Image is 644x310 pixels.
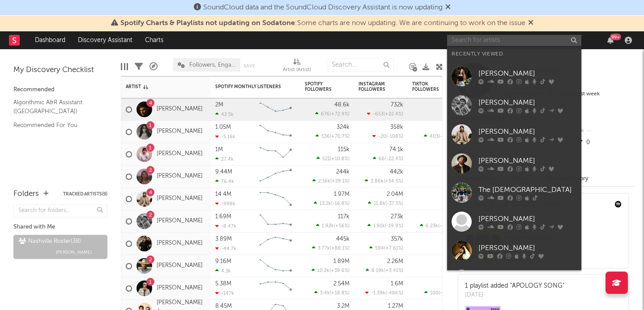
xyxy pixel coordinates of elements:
div: Edit Columns [121,54,128,80]
div: Instagram Followers [358,81,390,92]
svg: Chart title [256,166,296,188]
div: 5.38M [215,281,231,287]
div: 0 [576,137,635,149]
div: Artist [126,84,193,89]
div: 14.4M [215,191,231,197]
div: ( ) [424,133,457,139]
div: 3.89M [215,236,232,242]
div: 27.4k [215,156,234,162]
div: ( ) [315,111,350,117]
div: 0 [412,143,457,165]
a: Nashville Roster(38)[PERSON_NAME] [13,235,107,259]
div: 0 [412,166,457,187]
div: ( ) [372,133,403,139]
button: 99+ [607,37,614,44]
div: 273k [391,214,403,220]
div: -998k [215,201,235,207]
button: Save [243,64,255,68]
div: ( ) [367,111,403,117]
a: "APOLOGY SONG" [510,283,564,289]
span: +22.4 % [385,112,402,117]
div: [PERSON_NAME] [478,155,577,166]
span: 8.19k [371,268,384,273]
span: +10.8 % [331,157,348,161]
div: -5.16k [215,134,235,140]
svg: Chart title [256,210,296,233]
div: Recently Viewed [452,49,577,59]
div: ( ) [366,268,403,273]
div: [DATE] [465,291,564,300]
a: [PERSON_NAME] [157,217,203,225]
span: +18.8 % [331,291,348,296]
div: 732k [391,102,403,108]
span: +72.9 % [331,112,348,117]
a: [PERSON_NAME] [447,91,581,120]
span: 594 [375,246,384,251]
span: -108 % [388,134,402,139]
button: Tracked Artists(9) [63,192,107,196]
span: +39.6 % [331,268,348,273]
a: The [DEMOGRAPHIC_DATA] [447,178,581,207]
a: [PERSON_NAME] [157,285,203,292]
div: My Discovery Checklist [13,65,107,76]
span: +70.7 % [331,134,348,139]
div: [PERSON_NAME] [478,97,577,108]
div: ( ) [367,223,403,229]
span: Dismiss [528,20,533,27]
div: 1.97M [334,191,350,197]
div: 117k [338,214,350,220]
span: 10.2k [317,268,329,273]
span: 11.8k [374,201,385,206]
svg: Chart title [256,98,296,121]
div: 0 [412,255,457,277]
div: Nashville Roster ( 38 ) [19,236,81,247]
div: -- [576,125,635,137]
div: 115k [338,147,350,153]
span: 100 [430,291,439,296]
div: ( ) [311,268,350,273]
input: Search for artists [447,35,581,46]
div: Spotify Followers [305,81,336,92]
a: Dashboard [29,31,72,49]
div: 2M [215,102,223,108]
div: 2.54M [333,281,350,287]
div: 2.04M [387,191,403,197]
a: [PERSON_NAME] [447,62,581,91]
div: 0 [412,188,457,210]
div: 9.16M [215,259,231,264]
div: 1.89M [333,259,350,264]
div: ( ) [312,245,350,251]
div: 324k [337,124,350,130]
a: [PERSON_NAME] [157,173,203,180]
a: Algorithmic A&R Assistant ([GEOGRAPHIC_DATA]) [13,98,98,116]
div: [PERSON_NAME] [478,242,577,253]
span: : Some charts are now updating. We are continuing to work on the issue [120,20,525,27]
div: 244k [336,169,350,175]
input: Search... [327,58,394,72]
div: 445k [336,236,350,242]
a: [PERSON_NAME] [157,106,203,113]
div: -147k [215,290,234,296]
div: ( ) [420,223,457,229]
span: 521 [322,157,330,161]
div: ( ) [316,133,350,139]
div: ( ) [314,200,350,206]
svg: Chart title [256,143,296,166]
span: 3.86k [371,179,384,184]
div: 1.27M [388,303,403,309]
a: Charts [139,31,170,49]
span: 536 [321,134,330,139]
div: The [DEMOGRAPHIC_DATA] [478,184,577,195]
div: 4.3k [215,268,231,274]
div: ( ) [369,245,403,251]
div: 99 + [610,34,621,40]
span: Spotify Charts & Playlists not updating on Sodatone [120,20,295,27]
span: -22.4 % [386,157,402,161]
span: 3.4k [320,291,330,296]
span: +54.5 % [385,179,402,184]
div: 0 [412,98,457,120]
div: -44.7k [215,246,236,251]
span: -19.9 % [386,224,402,229]
span: -20 [378,134,386,139]
div: ( ) [312,178,350,184]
